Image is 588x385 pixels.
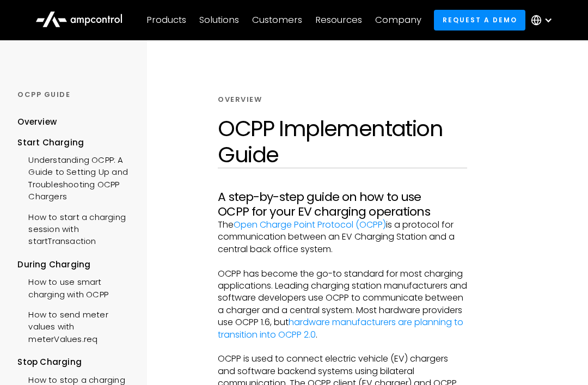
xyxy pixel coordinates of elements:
[218,341,467,353] p: ‍
[218,219,467,255] p: The is a protocol for communication between an EV Charging Station and a central back office system.
[199,14,239,26] div: Solutions
[146,14,186,26] div: Products
[17,116,57,128] div: Overview
[315,14,362,26] div: Resources
[17,137,135,149] div: Start Charging
[218,316,463,340] a: hardware manufacturers are planning to transition into OCPP 2.0
[218,115,467,168] h1: OCPP Implementation Guide
[17,116,57,136] a: Overview
[17,90,135,100] div: OCPP GUIDE
[17,259,135,271] div: During Charging
[17,149,135,206] a: Understanding OCPP: A Guide to Setting Up and Troubleshooting OCPP Chargers
[218,95,262,105] div: Overview
[375,14,421,26] div: Company
[252,14,302,26] div: Customers
[234,218,386,231] a: Open Charge Point Protocol (OCPP)
[17,356,135,368] div: Stop Charging
[434,10,525,30] a: Request a demo
[17,206,135,250] a: How to start a charging session with startTransaction
[218,255,467,267] p: ‍
[218,268,467,341] p: OCPP has become the go-to standard for most charging applications. Leading charging station manuf...
[17,303,135,348] a: How to send meter values with meterValues.req
[218,190,467,219] h3: A step-by-step guide on how to use OCPP for your EV charging operations
[17,271,135,303] a: How to use smart charging with OCPP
